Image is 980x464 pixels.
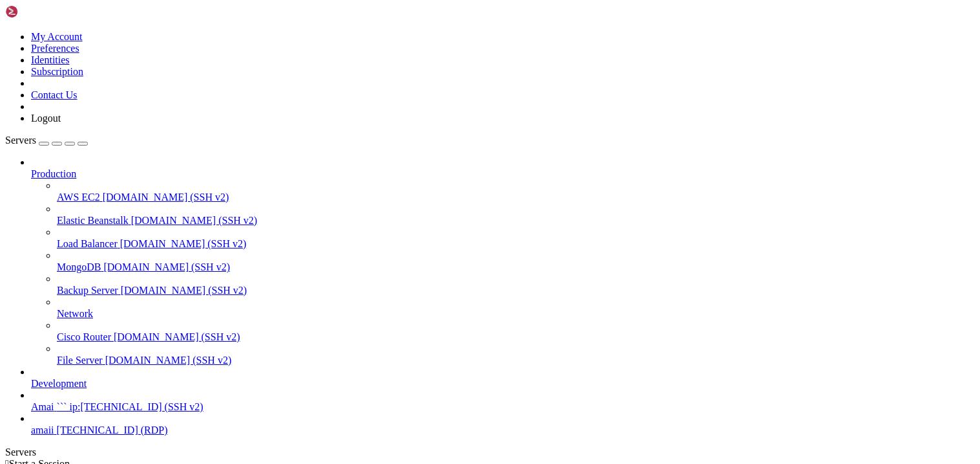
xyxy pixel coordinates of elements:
span: Load Balancer [57,238,118,249]
span: [DOMAIN_NAME] (SSH v2) [120,238,247,249]
a: Logout [31,113,61,124]
img: Shellngn [5,5,79,18]
a: Load Balancer [DOMAIN_NAME] (SSH v2) [57,238,975,250]
li: MongoDB [DOMAIN_NAME] (SSH v2) [57,250,975,273]
span: [TECHNICAL_ID] (RDP) [57,425,168,436]
span: [DOMAIN_NAME] (SSH v2) [105,355,232,366]
li: File Server [DOMAIN_NAME] (SSH v2) [57,343,975,366]
li: Network [57,296,975,320]
a: Preferences [31,43,79,54]
a: Subscription [31,66,83,77]
span: [DOMAIN_NAME] (SSH v2) [114,331,240,342]
a: amaii [TECHNICAL_ID] (RDP) [31,425,975,436]
li: amaii [TECHNICAL_ID] (RDP) [31,413,975,436]
span: Network [57,308,93,319]
span: [DOMAIN_NAME] (SSH v2) [103,261,230,272]
span: Elastic Beanstalk [57,215,129,226]
a: My Account [31,31,83,42]
span: [DOMAIN_NAME] (SSH v2) [121,285,247,296]
a: Cisco Router [DOMAIN_NAME] (SSH v2) [57,331,975,343]
a: Amai ``` ip:[TECHNICAL_ID] (SSH v2) [31,401,975,413]
span: Backup Server [57,285,118,296]
a: Contact Us [31,89,78,100]
a: File Server [DOMAIN_NAME] (SSH v2) [57,355,975,366]
span: File Server [57,355,103,366]
span: MongoDB [57,261,101,272]
li: Load Balancer [DOMAIN_NAME] (SSH v2) [57,226,975,250]
span: ``` ip:[TECHNICAL_ID] (SSH v2) [57,401,203,412]
li: Amai ``` ip:[TECHNICAL_ID] (SSH v2) [31,390,975,413]
a: Servers [5,135,88,146]
a: Production [31,168,975,180]
li: Elastic Beanstalk [DOMAIN_NAME] (SSH v2) [57,203,975,226]
a: Identities [31,54,70,65]
span: Cisco Router [57,331,111,342]
li: AWS EC2 [DOMAIN_NAME] (SSH v2) [57,180,975,203]
a: MongoDB [DOMAIN_NAME] (SSH v2) [57,261,975,273]
li: Backup Server [DOMAIN_NAME] (SSH v2) [57,273,975,296]
a: Network [57,308,975,320]
span: amaii [31,425,54,436]
a: Development [31,378,975,390]
a: Backup Server [DOMAIN_NAME] (SSH v2) [57,285,975,296]
span: [DOMAIN_NAME] (SSH v2) [103,192,229,203]
span: [DOMAIN_NAME] (SSH v2) [131,215,258,226]
a: AWS EC2 [DOMAIN_NAME] (SSH v2) [57,192,975,203]
li: Cisco Router [DOMAIN_NAME] (SSH v2) [57,320,975,343]
span: Amai [31,401,54,412]
span: Development [31,378,87,389]
span: AWS EC2 [57,192,100,203]
li: Production [31,157,975,366]
span: Servers [5,135,36,146]
span: Production [31,168,76,179]
a: Elastic Beanstalk [DOMAIN_NAME] (SSH v2) [57,215,975,226]
li: Development [31,366,975,390]
div: Servers [5,447,975,458]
